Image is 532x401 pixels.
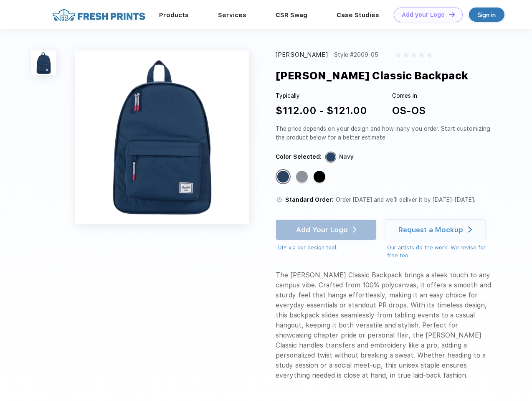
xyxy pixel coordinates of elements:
div: Our artists do the work! We revise for free too. [387,244,494,260]
img: white arrow [468,226,472,233]
img: fo%20logo%202.webp [50,8,148,22]
div: [PERSON_NAME] Classic Backpack [276,68,468,84]
div: Style #2009-05 [334,51,378,59]
div: Comes in [392,91,426,100]
img: standard order [276,196,283,203]
img: func=resize&h=100 [31,51,56,75]
div: $112.00 - $121.00 [276,103,367,118]
div: Sign in [478,10,496,20]
div: Navy [277,171,289,183]
img: gray_star.svg [427,53,432,58]
div: [PERSON_NAME] [276,51,328,59]
img: gray_star.svg [419,53,424,58]
div: Raven Crosshatch [296,171,308,183]
img: DT [449,12,455,17]
img: gray_star.svg [411,53,416,58]
div: The [PERSON_NAME] Classic Backpack brings a sleek touch to any campus vibe. Crafted from 100% pol... [276,270,494,381]
div: DIY via our design tool. [278,244,377,252]
a: Products [159,11,189,19]
div: Typically [276,91,367,100]
img: gray_star.svg [403,53,408,58]
div: The price depends on your design and how many you order. Start customizing the product below for ... [276,124,494,142]
span: Order [DATE] and we’ll deliver it by [DATE]–[DATE]. [336,196,475,203]
div: Color Selected: [276,152,322,161]
div: OS-OS [392,103,426,118]
a: Sign in [469,8,504,22]
div: Add your Logo [402,11,445,18]
div: Black [314,171,325,183]
div: Request a Mockup [398,226,463,234]
span: Standard Order: [285,196,334,203]
img: gray_star.svg [396,53,401,58]
div: Navy [339,152,354,161]
img: func=resize&h=640 [75,51,249,224]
